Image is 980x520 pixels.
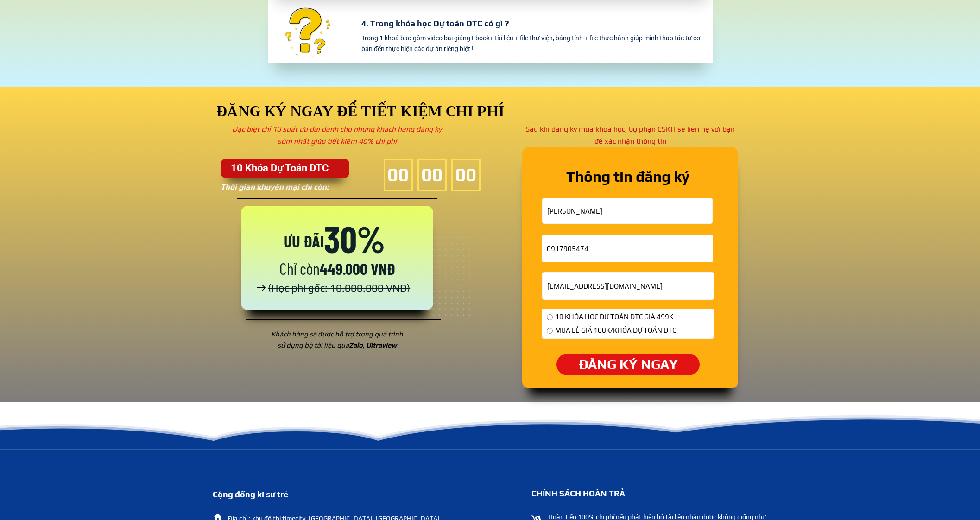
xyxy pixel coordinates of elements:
h3: Chỉ còn [263,259,412,278]
h4: Cộng đồng kĩ sư trẻ [213,488,422,500]
input: Email để nhận khóa học [545,273,711,299]
div: Sau khi đăng ký mua khóa học, bộ phận CSKH sẽ liên hệ với bạn để xác nhận thông tin [522,123,739,147]
font: 4. Trong khóa học Dự toán DTC có gì ? [361,19,509,28]
input: Họ và tên: [545,198,710,223]
h4: CHÍNH SÁCH HOÀN TRẢ [531,488,662,499]
div: Thông tin đăng ký [537,162,718,191]
span: MUA LẺ GIÁ 100K/KHÓA DỰ TOÁN DTC [555,325,676,336]
input: Số điện thoại [544,235,710,262]
span: 10 KHÓA HỌC DỰ TOÁN DTC GIÁ 499K [555,311,676,323]
p: ĐĂNG KÝ NGAY [556,354,700,376]
div: 10 Khóa Dự Toán DTC [231,160,339,176]
span: Zalo, Ultraview [349,341,397,349]
div: Đặc biệt chỉ 10 suất ưu đãi dành cho những khách hàng đăng ký sớm nhất giúp tiết kiệm 40% chi phí [228,123,446,147]
div: Thời gian khuyến mại chỉ còn: [221,181,333,206]
span: 449.000 VNĐ [319,259,395,278]
h3: Khách hàng sẽ được hỗ trợ trong quá trình sử dụng bộ tài liệu qua [268,329,407,351]
h3: (Học phí gốc: 10.000.000 VNĐ) [268,280,419,296]
div: ƯU ĐÃI [284,232,327,249]
div: ĐĂNG KÝ NGAY ĐỂ TIẾT KIỆM CHI PHÍ [216,100,507,123]
div: Trong 1 khoá bao gồm video bài giảng Ebook+ tài liệu + file thư viện, bảng tính + file thực hành ... [361,33,700,54]
h3: 30% [318,220,391,257]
